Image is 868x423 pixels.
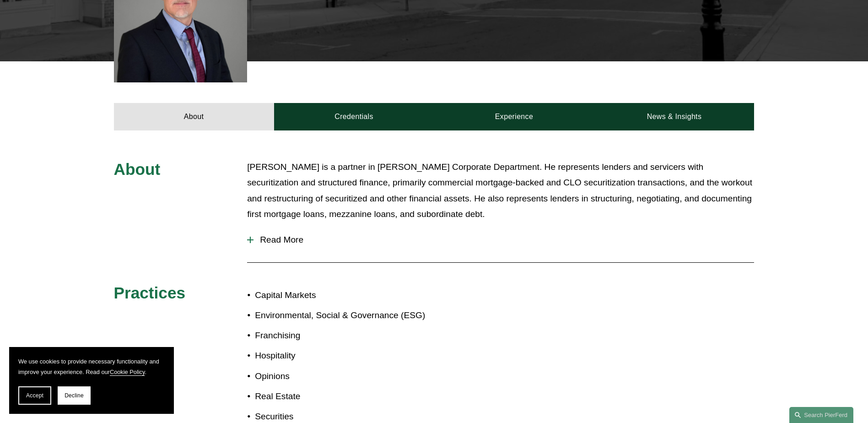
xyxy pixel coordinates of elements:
p: We use cookies to provide necessary functionality and improve your experience. Read our . [18,356,165,377]
a: About [114,103,274,130]
section: Cookie banner [9,347,174,414]
span: About [114,160,161,178]
span: Read More [253,235,754,245]
span: Practices [114,284,186,302]
p: Opinions [255,369,434,385]
p: [PERSON_NAME] is a partner in [PERSON_NAME] Corporate Department. He represents lenders and servi... [247,159,754,222]
button: Read More [247,228,754,252]
button: Accept [18,386,51,405]
a: Search this site [789,407,853,423]
a: Experience [434,103,594,130]
p: Franchising [255,328,434,344]
a: News & Insights [594,103,754,130]
span: Decline [65,392,84,399]
p: Real Estate [255,389,434,405]
a: Cookie Policy [110,369,145,375]
span: Accept [26,392,43,399]
p: Capital Markets [255,287,434,304]
p: Environmental, Social & Governance (ESG) [255,308,434,324]
button: Decline [58,386,91,405]
p: Hospitality [255,348,434,364]
a: Credentials [274,103,434,130]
